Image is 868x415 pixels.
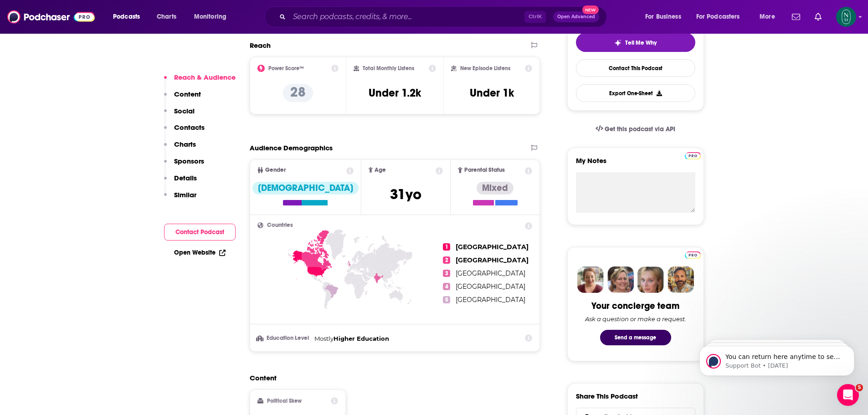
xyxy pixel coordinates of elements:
p: Similar [174,190,196,199]
button: tell me why sparkleTell Me Why [576,33,695,52]
p: Details [174,174,197,182]
a: Show notifications dropdown [788,9,804,25]
span: Mostly [314,335,334,342]
span: Ctrl K [524,11,546,23]
span: Higher Education [334,335,389,342]
button: open menu [188,10,238,24]
button: Contacts [164,123,205,140]
span: Age [375,167,386,173]
span: New [582,5,599,14]
p: 28 [283,84,313,102]
h2: Power Score™ [268,65,304,72]
button: Contact Podcast [164,224,236,241]
span: 4 [443,283,450,290]
span: 5 [443,296,450,303]
img: Podchaser - Follow, Share and Rate Podcasts [7,8,95,26]
button: open menu [639,10,693,24]
div: Your concierge team [591,300,679,312]
span: [GEOGRAPHIC_DATA] [456,243,529,251]
span: Monitoring [194,10,226,23]
button: open menu [107,10,152,24]
iframe: Intercom live chat [837,384,859,406]
h2: New Episode Listens [460,65,510,72]
a: Charts [151,10,182,24]
span: 5 [856,384,863,391]
h3: Share This Podcast [576,392,638,400]
span: For Business [645,10,681,23]
p: Contacts [174,123,205,132]
button: Reach & Audience [164,73,236,90]
span: For Podcasters [696,10,740,23]
span: Get this podcast via API [605,125,675,133]
div: Search podcasts, credits, & more... [273,6,616,27]
span: Parental Status [464,167,505,173]
input: Search podcasts, credits, & more... [289,10,524,24]
a: Contact This Podcast [576,59,695,77]
a: Show notifications dropdown [811,9,825,25]
span: Open Advanced [557,15,595,19]
img: Podchaser Pro [685,251,701,259]
span: 1 [443,243,450,251]
button: open menu [753,10,786,24]
a: Pro website [685,250,701,259]
button: Send a message [600,330,671,345]
h2: Content [250,374,533,382]
h3: Education Level [257,335,311,341]
span: Podcasts [113,10,140,23]
img: Barbara Profile [607,266,634,293]
iframe: Intercom notifications message [686,327,868,390]
img: tell me why sparkle [614,39,621,46]
p: Sponsors [174,157,204,165]
img: Jules Profile [637,266,664,293]
span: Logged in as NewtonStreet [836,7,856,27]
p: Reach & Audience [174,73,236,82]
button: open menu [690,10,753,24]
span: 3 [443,270,450,277]
h3: Under 1.2k [369,86,421,100]
button: Charts [164,140,196,157]
span: 31 yo [390,185,421,203]
span: Charts [157,10,176,23]
img: Podchaser Pro [685,152,701,159]
span: More [760,10,775,23]
h3: Under 1k [470,86,514,100]
div: Mixed [477,182,514,195]
p: Charts [174,140,196,149]
button: Similar [164,190,196,207]
div: Ask a question or make a request. [585,315,686,323]
span: Countries [267,222,293,228]
img: Jon Profile [668,266,694,293]
button: Open AdvancedNew [553,11,599,22]
span: [GEOGRAPHIC_DATA] [456,282,525,291]
span: [GEOGRAPHIC_DATA] [456,269,525,277]
button: Details [164,174,197,190]
h2: Total Monthly Listens [363,65,414,72]
h2: Audience Demographics [250,143,333,152]
h2: Reach [250,41,271,50]
button: Sponsors [164,157,204,174]
span: [GEOGRAPHIC_DATA] [456,256,529,264]
span: Tell Me Why [625,39,657,46]
p: Content [174,90,201,98]
button: Export One-Sheet [576,84,695,102]
a: Open Website [174,249,226,256]
button: Social [164,107,195,123]
a: Pro website [685,151,701,159]
label: My Notes [576,156,695,172]
a: Get this podcast via API [588,118,683,140]
p: Social [174,107,195,115]
img: Sydney Profile [577,266,604,293]
div: [DEMOGRAPHIC_DATA] [252,182,359,195]
button: Content [164,90,201,107]
img: User Profile [836,7,856,27]
button: Show profile menu [836,7,856,27]
span: [GEOGRAPHIC_DATA] [456,296,525,304]
span: 2 [443,256,450,264]
span: Gender [265,167,286,173]
h2: Political Skew [267,398,302,404]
